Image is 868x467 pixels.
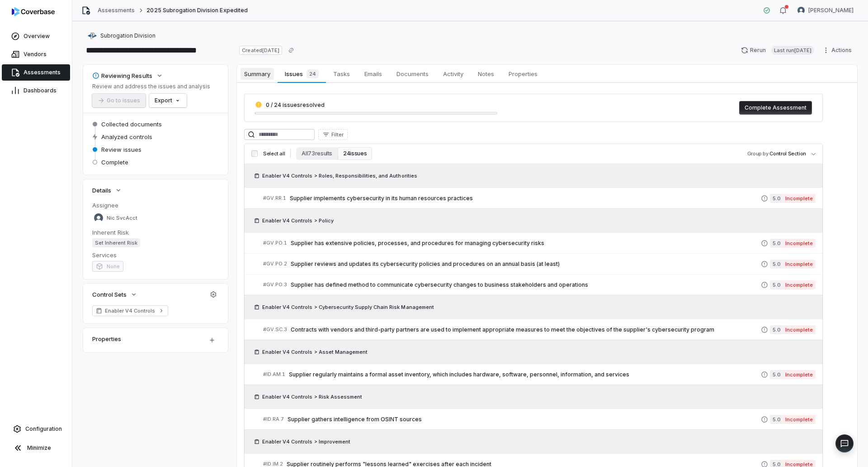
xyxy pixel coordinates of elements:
button: Reviewing Results [90,67,166,84]
span: 2025 Subrogation Division Expedited [146,7,247,14]
dt: Services [92,251,219,259]
span: Configuration [25,425,62,433]
span: Group by [747,150,769,157]
a: #GV.RR.1Supplier implements cybersecurity in its human resources practices5.0Incomplete [263,188,816,208]
a: Vendors [2,46,70,63]
img: Melanie Lorent avatar [797,7,805,14]
span: Supplier reviews and updates its cybersecurity policies and procedures on an annual basis (at least) [291,260,761,268]
span: # GV.RR.1 [263,195,286,202]
span: Dashboards [24,87,57,94]
span: Enabler V4 Controls > Asset Management [262,348,368,356]
a: Overview [2,28,70,44]
span: 5.0 [770,415,783,424]
div: Reviewing Results [92,72,152,80]
span: Overview [24,33,50,40]
span: Incomplete [783,415,816,424]
a: #GV.PO.3Supplier has defined method to communicate cybersecurity changes to business stakeholders... [263,274,816,295]
span: Enabler V4 Controls > Risk Assessment [262,393,362,400]
span: Incomplete [783,239,816,248]
span: Set Inherent Risk [92,238,140,247]
span: 5.0 [770,325,783,334]
span: Complete [101,158,128,166]
span: Incomplete [783,370,816,379]
span: Supplier has extensive policies, processes, and procedures for managing cybersecurity risks [291,240,761,247]
span: Supplier gathers intelligence from OSINT sources [288,416,761,423]
span: Emails [361,68,386,80]
span: Created [DATE] [239,46,282,55]
a: #GV.PO.1Supplier has extensive policies, processes, and procedures for managing cybersecurity ris... [263,233,816,253]
span: Minimize [27,444,51,452]
span: # GV.PO.1 [263,240,287,246]
span: 5.0 [770,239,783,248]
span: Details [92,186,111,194]
span: Assessments [24,69,61,76]
a: Assessments [98,7,135,14]
span: Enabler V4 Controls > Roles, Responsibilities, and Authorities [262,172,417,179]
a: #ID.AM.1Supplier regularly maintains a formal asset inventory, which includes hardware, software,... [263,364,816,385]
span: 5.0 [770,260,783,269]
span: Incomplete [783,194,816,203]
span: 5.0 [770,370,783,379]
span: Collected documents [101,120,162,128]
span: Tasks [330,68,354,80]
button: Filter [318,129,348,140]
span: [PERSON_NAME] [808,7,854,14]
span: Supplier implements cybersecurity in its human resources practices [290,195,761,202]
span: Vendors [24,51,47,58]
input: Select all [251,150,258,157]
span: Summary [241,68,274,80]
a: #GV.PO.2Supplier reviews and updates its cybersecurity policies and procedures on an annual basis... [263,254,816,274]
dt: Inherent Risk [92,228,219,236]
span: 0 / 24 issues resolved [266,101,325,108]
button: Melanie Lorent avatar[PERSON_NAME] [792,4,859,17]
span: Analyzed controls [101,133,152,141]
span: Filter [331,131,344,138]
span: Control Sets [92,290,127,298]
span: Issues [281,67,322,80]
span: Incomplete [783,280,816,289]
a: #GV.SC.3Contracts with vendors and third-party partners are used to implement appropriate measure... [263,319,816,340]
span: Enabler V4 Controls > Improvement [262,438,350,445]
button: Details [90,182,125,198]
button: All 73 results [296,147,338,160]
span: Incomplete [783,260,816,269]
span: Enabler V4 Controls [105,307,156,314]
span: Nic SvcAcct [107,215,137,221]
span: 5.0 [770,194,783,203]
img: logo-D7KZi-bG.svg [12,7,55,16]
span: Enabler V4 Controls > Cybersecurity Supply Chain Risk Management [262,303,434,311]
span: Review issues [101,145,142,154]
span: Activity [439,68,467,80]
span: Supplier has defined method to communicate cybersecurity changes to business stakeholders and ope... [291,281,761,289]
span: Last run [DATE] [771,46,814,55]
span: Subrogation Division [100,32,156,39]
span: # GV.PO.3 [263,281,287,288]
span: 24 [307,69,319,78]
button: Export [149,94,187,107]
button: https://purco.com/Subrogation Division [85,28,158,44]
span: 5.0 [770,280,783,289]
a: #ID.RA.7Supplier gathers intelligence from OSINT sources5.0Incomplete [263,409,816,429]
span: Select all [263,150,285,157]
span: Notes [474,68,498,80]
span: Contracts with vendors and third-party partners are used to implement appropriate measures to mee... [291,326,761,333]
a: Assessments [2,64,70,81]
button: 24 issues [338,147,372,160]
span: # ID.AM.1 [263,371,285,378]
img: Nic SvcAcct avatar [94,213,103,222]
button: Control Sets [90,286,140,303]
button: Copy link [283,42,299,58]
span: # GV.SC.3 [263,326,287,333]
span: Enabler V4 Controls > Policy [262,217,334,224]
span: # ID.RA.7 [263,416,284,423]
span: Properties [505,68,541,80]
a: Dashboards [2,82,70,99]
span: Incomplete [783,325,816,334]
a: Configuration [4,421,68,437]
button: Complete Assessment [739,101,812,115]
button: RerunLast run[DATE] [736,43,820,57]
button: Minimize [4,439,68,457]
span: # GV.PO.2 [263,260,287,267]
a: Enabler V4 Controls [92,305,168,316]
p: Review and address the issues and analysis [92,83,210,90]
